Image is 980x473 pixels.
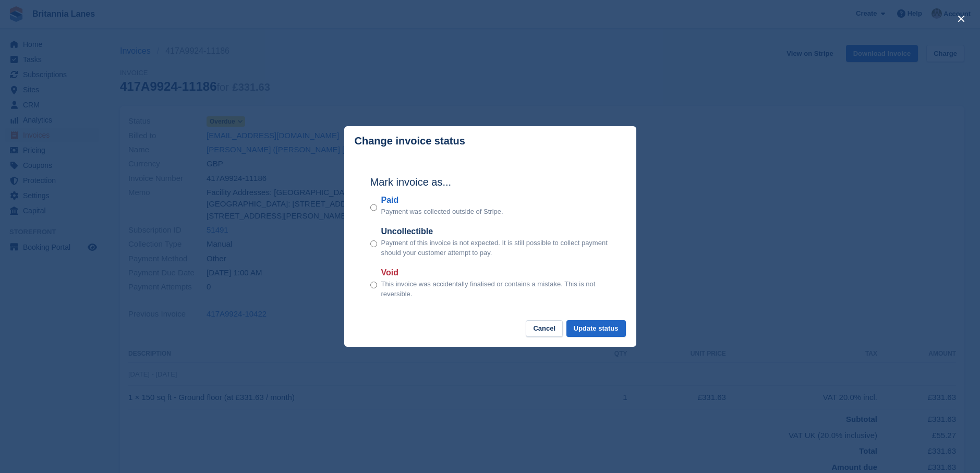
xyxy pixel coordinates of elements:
[526,320,563,337] button: Cancel
[953,10,970,27] button: close
[381,279,610,299] p: This invoice was accidentally finalised or contains a mistake. This is not reversible.
[355,135,465,147] p: Change invoice status
[566,320,626,337] button: Update status
[381,238,610,258] p: Payment of this invoice is not expected. It is still possible to collect payment should your cust...
[381,225,610,238] label: Uncollectible
[381,266,610,279] label: Void
[381,207,503,217] p: Payment was collected outside of Stripe.
[381,194,503,207] label: Paid
[370,174,610,190] h2: Mark invoice as...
